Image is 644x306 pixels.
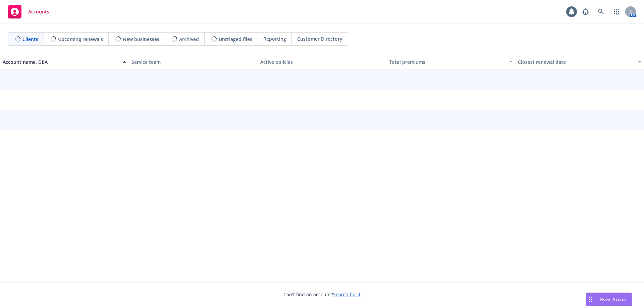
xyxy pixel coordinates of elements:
div: Active policies [260,58,384,65]
div: Closest renewal date [518,58,634,65]
span: Accounts [28,9,49,14]
span: New businesses [123,36,159,43]
a: Search [594,5,608,18]
a: Switch app [610,5,623,18]
span: Nova Assist [600,296,626,302]
a: Accounts [5,2,52,21]
button: Closest renewal date [515,54,644,70]
a: Search for it [333,291,361,298]
button: Active policies [258,54,386,70]
span: Can't find an account? [283,291,361,298]
span: Archived [179,36,199,43]
button: Total premiums [386,54,515,70]
div: Drag to move [586,293,594,306]
div: Account name, DBA [3,58,119,65]
div: Total premiums [389,58,505,65]
div: Service team [131,58,255,65]
span: Untriaged files [219,36,252,43]
span: Upcoming renewals [58,36,103,43]
span: Reporting [263,35,286,42]
button: Nova Assist [586,293,632,306]
a: Report a Bug [579,5,592,18]
button: Service team [129,54,258,70]
span: Clients [22,36,38,43]
span: Customer Directory [297,35,342,42]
